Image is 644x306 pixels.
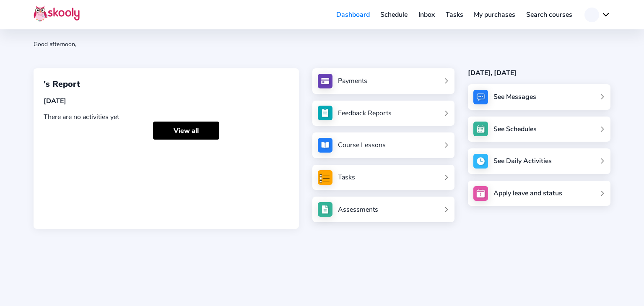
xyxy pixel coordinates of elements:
div: See Daily Activities [493,156,552,166]
a: Course Lessons [318,138,449,153]
div: Apply leave and status [493,189,562,198]
div: There are no activities yet [44,112,289,122]
div: Course Lessons [338,140,386,150]
a: See Daily Activities [468,148,610,174]
div: Good afternoon, [34,40,610,48]
img: assessments.jpg [318,202,332,217]
div: Feedback Reports [338,109,392,118]
div: Assessments [338,205,378,214]
a: Payments [318,74,449,88]
a: Dashboard [331,8,375,21]
a: Assessments [318,202,449,217]
span: 's Report [44,78,80,90]
img: messages.jpg [473,90,488,104]
button: chevron down outline [584,8,610,22]
a: View all [153,122,219,140]
a: Schedule [375,8,413,21]
a: Tasks [318,170,449,185]
a: Tasks [440,8,469,21]
div: Payments [338,76,367,86]
a: Apply leave and status [468,181,610,206]
img: schedule.jpg [473,122,488,136]
a: My purchases [468,8,521,21]
img: tasksForMpWeb.png [318,170,332,185]
img: Skooly [34,5,80,22]
img: payments.jpg [318,74,332,88]
a: Inbox [413,8,440,21]
img: courses.jpg [318,138,332,153]
a: Feedback Reports [318,106,449,120]
img: activity.jpg [473,154,488,169]
div: [DATE] [44,96,289,106]
div: [DATE], [DATE] [468,68,610,78]
img: see_atten.jpg [318,106,332,120]
img: apply_leave.jpg [473,186,488,201]
div: See Messages [493,92,536,101]
div: Tasks [338,173,355,182]
a: See Schedules [468,117,610,142]
a: Search courses [521,8,578,21]
div: See Schedules [493,124,537,134]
